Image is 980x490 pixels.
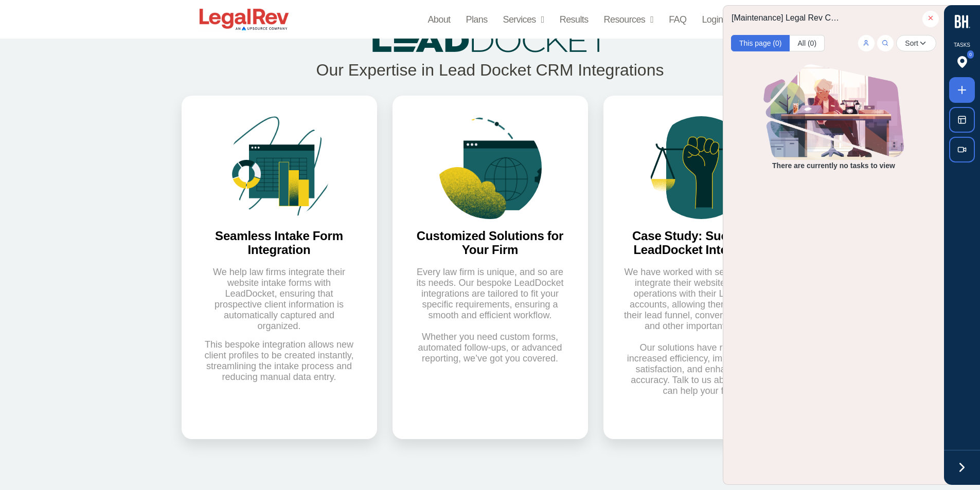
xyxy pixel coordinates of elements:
[560,12,589,27] a: Results
[413,229,567,257] h3: Customized Solutions for Your Firm
[669,12,686,27] a: FAQ
[202,229,357,257] h3: Seamless Intake Form Integration
[624,267,778,396] p: We have worked with several firms to integrate their website and other operations with their Lead...
[624,229,778,257] h3: Case Study: Successful LeadDocket Integration
[413,267,567,364] p: Every law firm is unique, and so are its needs. Our bespoke LeadDocket integrations are tailored ...
[604,12,654,27] a: Resources
[202,267,357,332] p: We help law firms integrate their website intake forms with LeadDocket, ensuring that prospective...
[466,12,488,27] a: Plans
[503,12,544,27] a: Services
[202,339,357,383] p: This bespoke integration allows new client profiles to be created instantly, streamlining the int...
[427,12,450,27] a: About
[182,63,799,78] p: Our Expertise in Lead Docket CRM Integrations
[702,12,723,27] a: Login
[427,12,723,27] nav: Menu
